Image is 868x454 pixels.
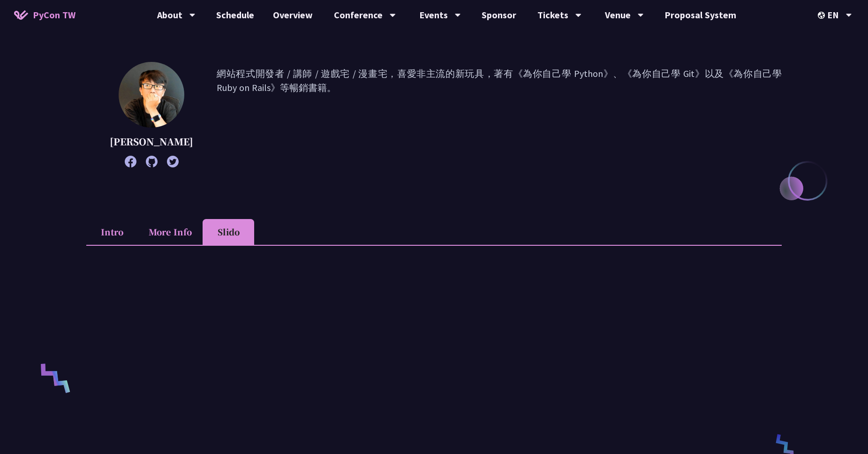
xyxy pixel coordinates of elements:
[86,219,138,245] li: Intro
[119,62,184,128] img: 高見龍
[33,8,75,22] span: PyCon TW
[203,219,254,245] li: Slido
[138,219,203,245] li: More Info
[14,10,28,20] img: Home icon of PyCon TW 2025
[110,135,193,149] p: [PERSON_NAME]
[217,67,782,163] p: 網站程式開發者 / 講師 / 遊戲宅 / 漫畫宅，喜愛非主流的新玩具，著有《為你自己學 Python》、《為你自己學 Git》以及《為你自己學 Ruby on Rails》等暢銷書籍。
[818,12,827,19] img: Locale Icon
[5,3,85,27] a: PyCon TW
